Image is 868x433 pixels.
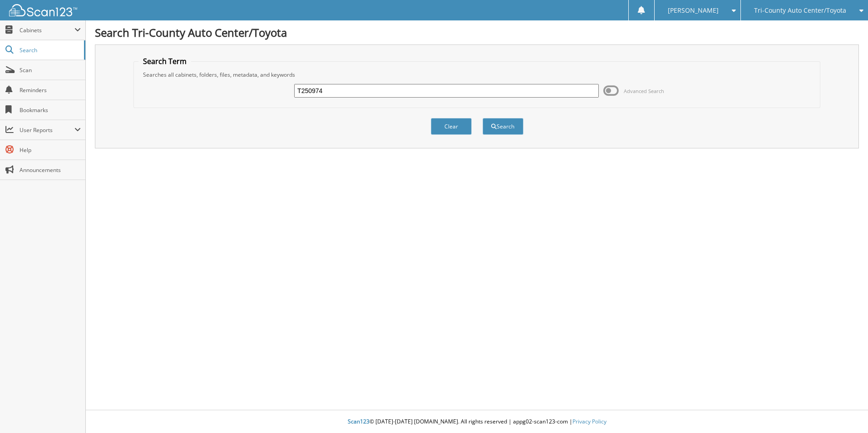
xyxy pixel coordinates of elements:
[431,118,472,135] button: Clear
[95,25,859,40] h1: Search Tri-County Auto Center/Toyota
[20,166,81,174] span: Announcements
[138,56,191,66] legend: Search Term
[668,8,719,13] span: [PERSON_NAME]
[483,118,523,135] button: Search
[348,418,370,425] span: Scan123
[20,86,81,94] span: Reminders
[20,66,81,74] span: Scan
[9,4,77,16] img: scan123-logo-white.svg
[624,88,664,94] span: Advanced Search
[20,106,81,114] span: Bookmarks
[20,126,74,134] span: User Reports
[138,71,815,79] div: Searches all cabinets, folders, files, metadata, and keywords
[572,418,607,425] a: Privacy Policy
[754,8,846,13] span: Tri-County Auto Center/Toyota
[823,389,868,433] iframe: Chat Widget
[86,411,868,433] div: © [DATE]-[DATE] [DOMAIN_NAME]. All rights reserved | appg02-scan123-com |
[20,46,79,54] span: Search
[20,26,74,34] span: Cabinets
[20,146,81,154] span: Help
